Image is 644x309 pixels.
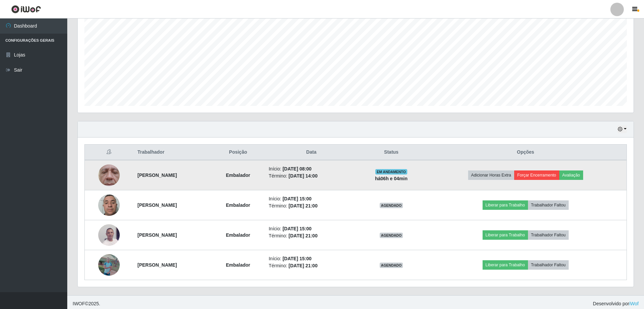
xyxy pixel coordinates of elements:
strong: Embalador [226,172,250,178]
strong: [PERSON_NAME] [138,232,177,238]
th: Status [358,145,425,160]
time: [DATE] 21:00 [289,263,317,268]
strong: Embalador [226,232,250,238]
li: Término: [269,232,354,239]
button: Adicionar Horas Extra [468,170,514,180]
th: Opções [424,145,627,160]
span: AGENDADO [380,263,403,268]
li: Término: [269,172,354,180]
strong: [PERSON_NAME] [138,262,177,268]
time: [DATE] 15:00 [282,196,311,201]
th: Trabalhador [134,145,212,160]
li: Início: [269,195,354,202]
button: Liberar para Trabalho [483,260,528,270]
img: 1724708797477.jpeg [98,191,120,219]
time: [DATE] 14:00 [289,173,317,179]
img: CoreUI Logo [11,5,41,13]
li: Término: [269,262,354,269]
button: Trabalhador Faltou [528,260,569,270]
time: [DATE] 21:00 [289,203,317,208]
strong: Embalador [226,202,250,208]
span: IWOF [73,301,85,306]
button: Trabalhador Faltou [528,200,569,210]
th: Posição [212,145,265,160]
time: [DATE] 15:00 [282,256,311,261]
time: [DATE] 21:00 [289,233,317,238]
span: AGENDADO [380,203,403,208]
span: © 2025 . [73,300,100,307]
li: Início: [269,225,354,232]
time: [DATE] 08:00 [282,166,311,171]
th: Data [265,145,358,160]
img: 1747494723003.jpeg [98,151,120,199]
li: Início: [269,165,354,172]
button: Avaliação [559,170,583,180]
span: Desenvolvido por [593,300,639,307]
button: Liberar para Trabalho [483,230,528,240]
span: AGENDADO [380,233,403,238]
strong: [PERSON_NAME] [138,202,177,208]
img: 1741714811200.jpeg [98,221,120,249]
a: iWof [629,301,639,306]
img: 1748216066032.jpeg [98,241,120,289]
time: [DATE] 15:00 [282,226,311,231]
button: Trabalhador Faltou [528,230,569,240]
span: EM ANDAMENTO [375,169,407,175]
button: Forçar Encerramento [514,170,559,180]
li: Início: [269,255,354,262]
strong: [PERSON_NAME] [138,172,177,178]
button: Liberar para Trabalho [483,200,528,210]
li: Término: [269,202,354,209]
strong: há 06 h e 04 min [375,176,408,181]
strong: Embalador [226,262,250,268]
